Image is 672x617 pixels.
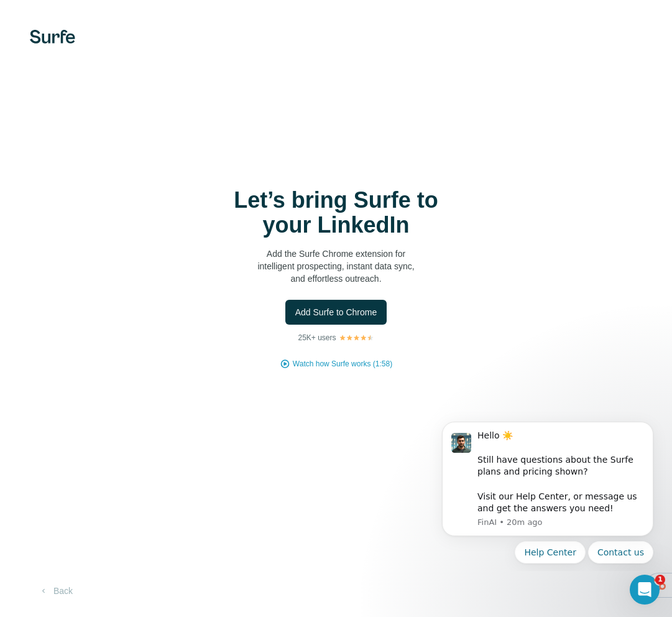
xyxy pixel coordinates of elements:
[285,300,387,325] button: Add Surfe to Chrome
[339,334,374,341] img: Rating Stars
[630,575,660,605] iframe: Intercom live chat
[298,332,336,343] p: 25K+ users
[30,580,81,602] button: Back
[295,306,377,318] span: Add Surfe to Chrome
[212,188,461,238] h1: Let’s bring Surfe to your LinkedIn
[655,575,665,585] span: 1
[30,30,75,44] img: Surfe's logo
[293,358,392,369] button: Watch how Surfe works (1:58)
[423,411,672,571] iframe: Intercom notifications message
[212,248,461,285] p: Add the Surfe Chrome extension for intelligent prospecting, instant data sync, and effortless out...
